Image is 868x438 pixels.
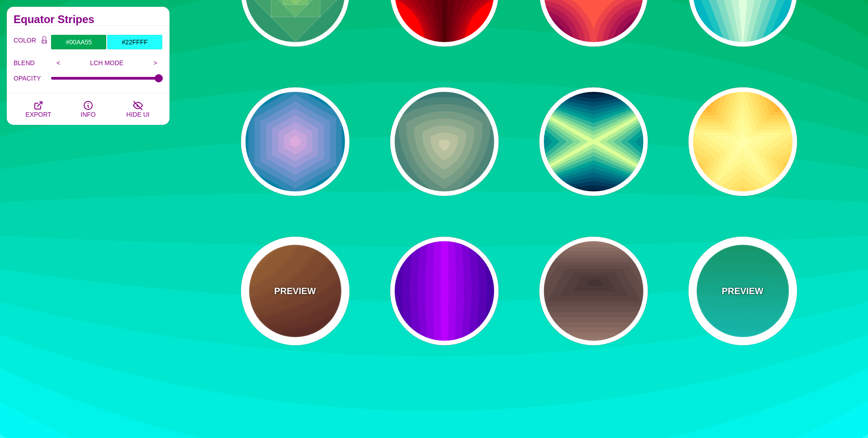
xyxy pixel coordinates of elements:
[539,237,648,345] button: perspective of square in square design
[539,87,648,196] button: x shape background
[14,93,63,125] button: EXPORT
[689,237,797,345] button: PREVIEWgreen curved stripes fades into blue in sequential tones
[25,111,51,118] span: EXPORT
[38,34,51,47] button: Color Lock
[113,93,163,125] button: HIDE UI
[66,59,148,67] p: LCH MODE
[148,56,163,70] input: >
[14,72,51,84] label: OPACITY
[63,93,113,125] button: INFO
[14,16,163,23] h2: Equator Stripes
[689,87,797,196] button: repeated star shape background
[126,111,149,118] span: HIDE UI
[80,111,95,118] span: INFO
[390,237,499,345] button: purple curved stripes background design
[241,237,349,345] button: PREVIEWlayered curves shape blend background
[722,284,763,298] p: PREVIEW
[14,34,38,50] label: COLOR
[274,284,316,298] p: PREVIEW
[51,56,66,70] input: <
[241,87,349,196] button: hexagon ripple echo outward background image
[390,87,499,196] button: shield shape ripple background
[14,57,51,69] label: BLEND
